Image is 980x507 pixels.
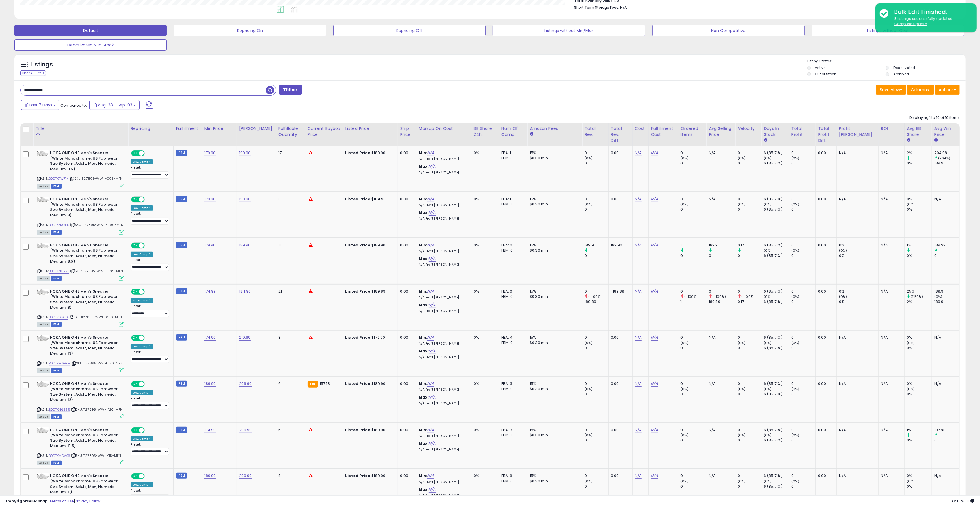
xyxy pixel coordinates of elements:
a: 189.90 [204,381,216,387]
div: Current Buybox Price [308,126,341,138]
div: 0 [585,150,608,156]
div: 189.9 [585,243,608,248]
b: HOKA ONE ONE Men's Sneaker (White Monochrome, US Footwear Size System, Adult, Men, Numeric, Mediu... [50,197,120,219]
div: 6 (85.71%) [764,253,789,258]
div: 0 [585,253,608,258]
small: (0%) [764,248,772,253]
div: Ship Price [400,126,414,138]
div: 0% [839,289,878,294]
small: Avg BB Share. [907,138,910,143]
small: (0%) [585,156,593,160]
a: N/A [651,196,658,202]
div: 6 [278,197,301,202]
div: 0 [585,161,608,166]
span: | SKU: 1127895-WWH-090-MFN [70,222,123,227]
small: (0%) [764,202,772,207]
div: 0 [585,197,608,202]
a: N/A [427,150,434,156]
a: N/A [429,210,436,216]
div: FBM: 0 [501,248,523,253]
div: FBA: 0 [501,289,523,294]
a: 209.90 [239,381,252,387]
h5: Listings [31,61,53,69]
div: 0% [474,150,494,156]
u: Complete Update [894,21,927,26]
small: FBM [176,150,187,156]
div: Repricing [131,126,171,132]
span: FBM [51,184,62,189]
span: OFF [144,289,153,294]
p: N/A Profit [PERSON_NAME] [419,249,467,253]
button: Columns [907,85,934,95]
a: N/A [429,487,436,493]
div: 189.90 [611,243,628,248]
div: Listed Price [345,126,395,132]
div: 0.00 [611,197,628,202]
p: N/A Profit [PERSON_NAME] [419,263,467,267]
div: 25% [907,289,932,294]
b: Max: [419,256,429,261]
span: ON [132,243,139,248]
button: Listings without Min/Max [493,25,645,36]
span: Columns [911,87,929,93]
a: N/A [427,196,434,202]
div: 6 (85.71%) [764,289,789,294]
button: Default [14,25,167,36]
a: N/A [429,256,436,262]
div: 0 [680,253,706,258]
th: The percentage added to the cost of goods (COGS) that forms the calculator for Min & Max prices. [416,123,471,146]
div: Markup on Cost [419,126,469,132]
a: N/A [635,196,642,202]
div: 189.9 [709,243,735,248]
div: Avg Win Price [934,126,957,138]
div: $189.89 [345,289,393,294]
div: 0 [680,150,706,156]
a: 179.90 [204,196,216,202]
a: N/A [427,335,434,341]
div: 0 [791,253,816,258]
a: 199.90 [239,150,251,156]
small: (0%) [738,202,746,207]
div: FBM: 0 [501,294,523,299]
div: ASIN: [37,150,124,188]
div: 0.00 [818,197,832,202]
div: 0% [907,253,932,258]
div: 0.00 [611,150,628,156]
div: 0 [791,161,816,166]
a: 189.90 [204,473,216,479]
a: N/A [635,381,642,387]
div: Velocity [738,126,759,132]
div: Preset: [131,258,169,271]
div: Clear All Filters [20,70,46,76]
div: Days In Stock [764,126,786,138]
small: (-100%) [588,294,602,299]
img: 31kT581yzeL._SL40_.jpg [37,381,49,387]
small: FBM [176,196,187,202]
button: Repricing Off [333,25,486,36]
label: Out of Stock [815,72,836,76]
a: N/A [635,242,642,248]
div: 0.00 [400,197,412,202]
div: $0.30 min [530,156,578,161]
b: Short Term Storage Fees: [574,5,619,10]
div: ASIN: [37,289,124,326]
div: 0 [791,150,816,156]
div: 189.9 [934,161,959,166]
div: 0% [907,207,932,212]
div: Fulfillable Quantity [278,126,303,138]
span: | SKU: 1127895-WWH-095-MFN [70,176,122,181]
img: 31kT581yzeL._SL40_.jpg [37,197,49,202]
div: 0.00 [818,243,832,248]
a: N/A [635,473,642,479]
small: (0%) [791,156,799,160]
div: FBM: 0 [501,156,523,161]
span: OFF [144,243,153,248]
div: Preset: [131,212,169,225]
small: (0%) [839,248,847,253]
div: 17 [278,150,301,156]
button: Deactivated & In Stock [14,39,167,51]
label: Archived [893,72,909,76]
a: B0DTKN6299 [49,407,70,412]
div: FBA: 0 [501,243,523,248]
div: Low. Comp * [131,205,153,211]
